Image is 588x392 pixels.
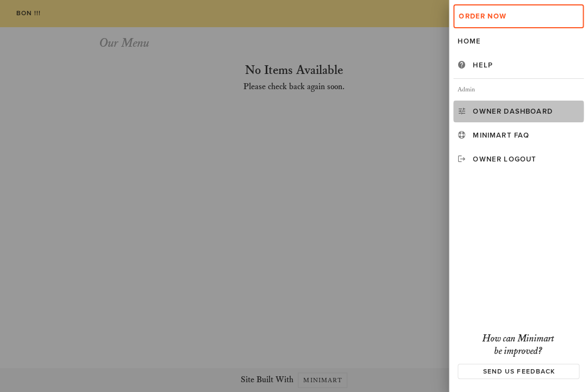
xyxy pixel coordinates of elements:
div: Minimart FAQ [473,131,579,140]
div: Owner Dashboard [473,107,579,116]
a: Home [453,30,584,52]
div: Order Now [459,12,578,21]
div: Help [473,61,579,70]
a: Owner Dashboard [453,101,584,122]
a: Order Now [453,4,584,28]
a: Help [453,54,584,76]
div: Home [458,37,579,46]
a: Send us Feedback [458,364,579,379]
h3: How can Minimart be improved? [458,333,579,357]
div: Admin [453,79,584,101]
div: Owner Logout [473,155,579,164]
span: Send us Feedback [465,368,572,375]
a: Minimart FAQ [453,125,584,146]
